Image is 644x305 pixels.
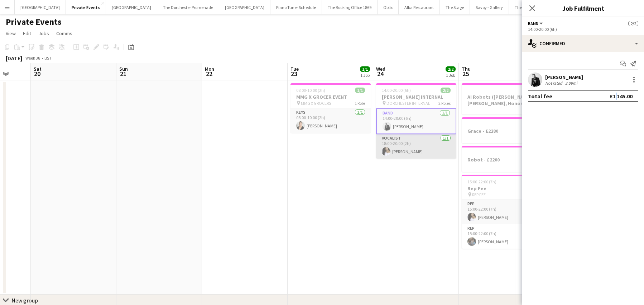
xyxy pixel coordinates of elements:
span: 1/1 [355,88,365,93]
button: Alba Restaurant [399,0,440,14]
span: 2/2 [441,88,451,93]
span: 20 [33,70,42,78]
app-job-card: Grace - £2280 [462,117,542,143]
app-job-card: 08:00-10:00 (2h)1/1MMG X GROCER EVENT MMG X GROCERS1 RoleKeys1/108:00-10:00 (2h)[PERSON_NAME] [290,83,371,133]
button: The Booking Office 1869 [322,0,378,14]
h3: Job Fulfilment [522,4,644,13]
span: 2/2 [628,21,638,26]
button: The Stage [440,0,470,14]
div: 2.09mi [564,80,579,86]
app-job-card: AI Robots ([PERSON_NAME], [PERSON_NAME], Honor, [PERSON_NAME]) £300 per person [462,83,542,114]
span: 15:00-22:00 (7h) [467,179,496,184]
div: [DATE] [6,55,22,62]
span: Sat [34,66,42,72]
span: 21 [118,70,128,78]
button: [GEOGRAPHIC_DATA] [15,0,66,14]
div: Confirmed [522,35,644,52]
app-job-card: Robot - £2200 [462,146,542,172]
button: Piano Tuner Schedule [270,0,322,14]
a: Comms [53,29,75,38]
span: 1 Role [355,100,365,106]
h3: Robot - £2200 [462,156,542,163]
button: [GEOGRAPHIC_DATA] [219,0,270,14]
app-card-role: Band1/114:00-20:00 (6h)[PERSON_NAME] [376,108,456,134]
a: View [3,29,19,38]
span: 2/2 [446,66,456,72]
button: Private Events [66,0,106,14]
div: Not rated [545,80,564,86]
span: Band [528,21,538,26]
h1: Private Events [6,17,62,27]
span: Mon [205,66,214,72]
button: The Dorchester - Vesper Bar [509,0,571,14]
span: Comms [56,30,72,37]
app-job-card: 15:00-22:00 (7h)2/2Rep Fee REP FEE2 RolesRep1/115:00-22:00 (7h)[PERSON_NAME]Rep1/115:00-22:00 (7h... [462,175,542,249]
app-card-role: Keys1/108:00-10:00 (2h)[PERSON_NAME] [290,108,371,133]
div: 1 Job [446,72,455,78]
div: [PERSON_NAME] [545,74,583,80]
span: Wed [376,66,385,72]
div: BST [44,55,52,61]
span: 08:00-10:00 (2h) [296,88,325,93]
span: 24 [375,70,385,78]
span: Edit [23,30,31,37]
span: Sun [119,66,128,72]
button: Savoy - Gallery [470,0,509,14]
div: Total fee [528,93,552,100]
h3: MMG X GROCER EVENT [290,94,371,100]
span: 25 [461,70,471,78]
span: 22 [204,70,214,78]
app-card-role: Rep1/115:00-22:00 (7h)[PERSON_NAME] [462,200,542,224]
h3: Rep Fee [462,185,542,192]
app-card-role: Vocalist1/118:00-20:00 (2h)[PERSON_NAME] [376,134,456,159]
span: 23 [289,70,299,78]
span: DORCHESTER INTERNAL [386,100,430,106]
span: Tue [290,66,299,72]
span: Week 38 [24,55,42,61]
h3: [PERSON_NAME] INTERNAL [376,94,456,100]
app-card-role: Rep1/115:00-22:00 (7h)[PERSON_NAME] [462,224,542,249]
div: New group [11,297,38,304]
span: 14:00-20:00 (6h) [382,88,411,93]
span: MMG X GROCERS [301,100,331,106]
a: Edit [20,29,34,38]
button: [GEOGRAPHIC_DATA] [106,0,157,14]
a: Jobs [35,29,52,38]
button: Band [528,21,544,26]
h3: AI Robots ([PERSON_NAME], [PERSON_NAME], Honor, [PERSON_NAME]) £300 per person [462,94,542,107]
div: 14:00-20:00 (6h) [528,27,638,32]
h3: Grace - £2280 [462,128,542,134]
button: Oblix [378,0,399,14]
span: View [6,30,16,37]
span: 2 Roles [438,100,451,106]
div: 1 Job [360,72,370,78]
span: REP FEE [472,192,486,197]
span: 1/1 [360,66,370,72]
app-job-card: 14:00-20:00 (6h)2/2[PERSON_NAME] INTERNAL DORCHESTER INTERNAL2 RolesBand1/114:00-20:00 (6h)[PERSO... [376,83,456,159]
span: Jobs [38,30,49,37]
button: The Dorchester Promenade [157,0,219,14]
div: £1 145.00 [610,93,633,100]
span: Thu [462,66,471,72]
